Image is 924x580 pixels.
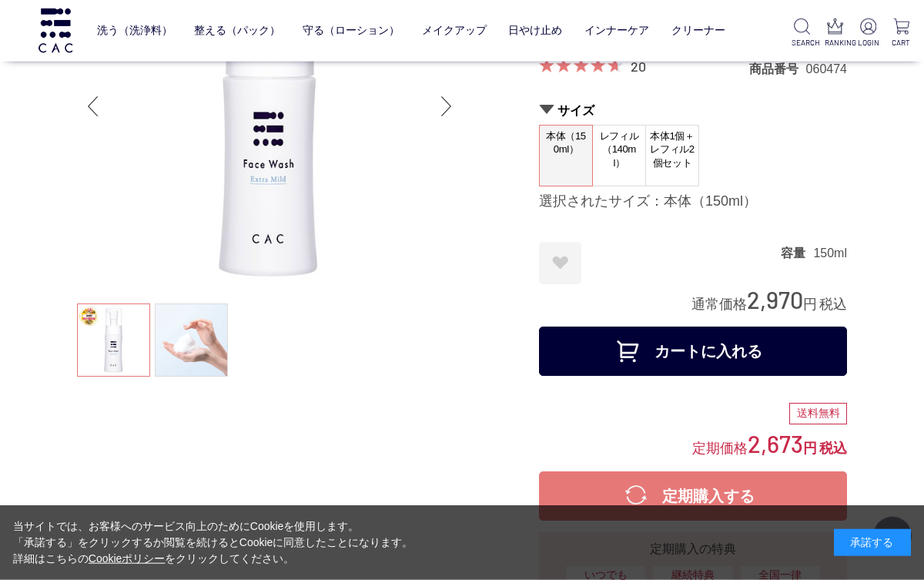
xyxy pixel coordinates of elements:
a: 日やけ止め [508,12,562,49]
span: 通常価格 [691,297,747,312]
div: Next slide [431,75,462,137]
span: 本体（150ml） [540,126,592,169]
span: 2,673 [748,429,803,458]
a: Cookieポリシー [89,552,166,565]
a: インナーケア [584,12,649,49]
button: 定期購入する [539,471,847,521]
a: 整える（パック） [194,12,280,49]
a: SEARCH [792,18,812,49]
a: LOGIN [858,18,879,49]
span: 税込 [819,297,847,312]
img: logo [36,8,75,52]
a: CART [891,18,912,49]
span: 円 [803,441,817,456]
a: お気に入りに登録する [539,242,581,284]
p: CART [891,37,912,49]
p: SEARCH [792,37,812,49]
span: 2,970 [747,285,803,313]
p: RANKING [825,37,845,49]
div: Previous slide [77,75,108,137]
div: 送料無料 [789,403,847,424]
span: 税込 [819,441,847,456]
span: 円 [803,297,817,312]
a: RANKING [825,18,845,49]
a: 守る（ローション） [303,12,400,49]
p: LOGIN [858,37,879,49]
button: カートに入れる [539,327,847,376]
a: 洗う（洗浄料） [97,12,172,49]
a: クリーナー [671,12,725,49]
a: メイクアップ [422,12,487,49]
div: 選択されたサイズ：本体（150ml） [539,193,847,211]
dd: 150ml [813,245,847,261]
span: レフィル（140ml） [593,126,645,174]
span: 本体1個＋レフィル2個セット [646,126,698,174]
h2: サイズ [539,102,847,119]
dd: 060474 [806,61,847,77]
div: 当サイトでは、お客様へのサービス向上のためにCookieを使用します。 「承諾する」をクリックするか閲覧を続けるとCookieに同意したことになります。 詳細はこちらの をクリックしてください。 [13,518,413,567]
dt: 商品番号 [749,61,806,77]
dt: 容量 [781,245,813,261]
div: 承諾する [834,529,911,556]
span: 定期価格 [692,439,748,456]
